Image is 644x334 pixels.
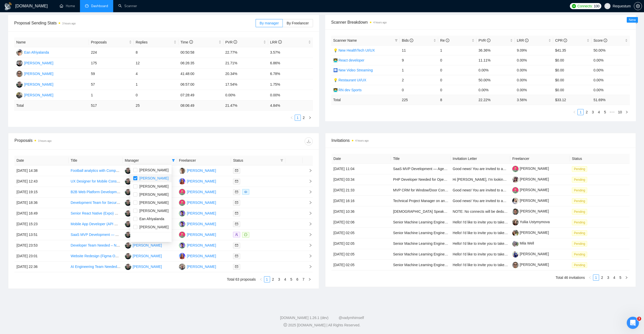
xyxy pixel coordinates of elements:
[24,82,53,87] div: [PERSON_NAME]
[60,4,75,8] a: homeHome
[270,40,282,44] span: LRR
[572,241,587,247] span: Pending
[295,115,301,121] li: 1
[393,252,537,256] a: Senior Machine Learning Engineer Python Backend Production Algorithms & Data Pipelines
[264,277,270,282] a: 1
[572,209,589,214] a: Pending
[438,65,476,75] td: 0
[512,198,519,204] img: c1mZwmIHZG2KEmQqZQ_J48Yl5X5ZOMWHBVb3CNtI1NpqgoZ09pOab8XDaQeGcrBnRG
[611,275,617,281] li: 4
[125,179,162,183] a: AS[PERSON_NAME]
[440,38,449,42] span: Re
[331,19,630,25] span: Scanner Breakdown
[393,263,537,267] a: Senior Machine Learning Engineer Python Backend Production Algorithms & Data Pipelines
[400,65,438,75] td: 1
[187,200,216,205] div: [PERSON_NAME]
[89,58,134,69] td: 175
[125,200,131,206] img: AS
[179,221,185,227] img: MP
[307,276,313,282] li: Next Page
[179,264,185,270] img: PG
[223,58,268,69] td: 21.71%
[572,167,589,171] a: Pending
[179,211,216,215] a: MP[PERSON_NAME]
[515,55,553,65] td: 0.00%
[125,189,131,195] img: AS
[512,263,549,267] a: [PERSON_NAME]
[134,69,178,79] td: 4
[616,109,623,115] a: 10
[624,109,630,115] li: Next Page
[139,217,164,221] span: Ean Afriyalanda
[89,47,134,58] td: 224
[591,45,630,55] td: 50.00%
[564,39,567,42] span: info-circle
[478,38,490,42] span: PVR
[125,232,162,236] a: AS[PERSON_NAME]
[402,38,413,42] span: Bids
[187,264,216,269] div: [PERSON_NAME]
[178,69,223,79] td: 41:48:00
[572,262,587,268] span: Pending
[590,109,596,115] a: 3
[605,275,611,280] a: 3
[515,45,553,55] td: 9.09%
[301,277,306,282] a: 7
[634,4,642,8] a: setting
[373,21,387,24] time: 4 hours ago
[187,168,216,173] div: [PERSON_NAME]
[333,88,362,92] a: 👨‍💻 RN dev Sports
[16,61,53,65] a: VL[PERSON_NAME]
[179,190,216,194] a: DB[PERSON_NAME]
[577,109,584,115] li: 1
[578,109,583,115] a: 1
[179,178,185,185] img: IP
[476,45,515,55] td: 36.36%
[235,222,238,225] span: mail
[24,71,53,77] div: [PERSON_NAME]
[187,210,216,216] div: [PERSON_NAME]
[572,188,587,193] span: Pending
[393,220,537,224] a: Senior Machine Learning Engineer Python Backend Production Algorithms & Data Pipelines
[187,189,216,195] div: [PERSON_NAME]
[512,230,519,236] img: c1MyE9vue34k_ZVeLy9Jl4vS4-r2SKSAwhezICMUMHv-l6mz2C5d2_lDkf6FDj-Q03
[178,58,223,69] td: 06:26:35
[24,92,53,98] div: [PERSON_NAME]
[290,116,293,119] span: left
[139,192,169,196] span: [PERSON_NAME]
[393,167,525,171] a: SaaS MVP Development — Agentic AI BPO for SMEs in the [GEOGRAPHIC_DATA]
[400,45,438,55] td: 11
[333,38,357,42] span: Scanner Name
[16,92,23,98] img: AK
[134,37,178,47] th: Replies
[593,275,599,281] li: 1
[602,109,608,115] a: 5
[125,190,162,194] a: AS[PERSON_NAME]
[235,244,238,247] span: mail
[187,221,216,227] div: [PERSON_NAME]
[225,40,237,44] span: PVR
[634,2,642,10] button: setting
[512,252,549,256] a: [PERSON_NAME]
[71,169,133,173] a: Football analytics with Computer Vision
[235,169,238,172] span: mail
[187,178,216,184] div: [PERSON_NAME]
[71,201,184,205] a: Development Team for Secure Online Banking System with AI and AWS
[572,199,589,203] a: Pending
[179,222,216,226] a: MP[PERSON_NAME]
[333,58,365,62] a: 👨‍💻 React developer
[476,75,515,85] td: 50.00%
[187,232,216,237] div: [PERSON_NAME]
[4,2,12,10] img: logo
[393,188,572,192] a: MVP CRM for Window/Door Contractors (Quoting • E-Sign • [GEOGRAPHIC_DATA] • Scheduling • Commissi...
[572,198,587,204] span: Pending
[393,177,478,181] a: PHP Developer Needed for OpenEMR Enhancements
[625,276,628,279] span: right
[16,93,53,97] a: AK[PERSON_NAME]
[393,241,537,246] a: Senior Machine Learning Engineer Python Backend Production Algorithms & Data Pipelines
[596,109,602,115] li: 4
[307,115,313,121] li: Next Page
[606,4,609,8] span: user
[591,65,630,75] td: 0.00%
[125,168,131,174] img: AS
